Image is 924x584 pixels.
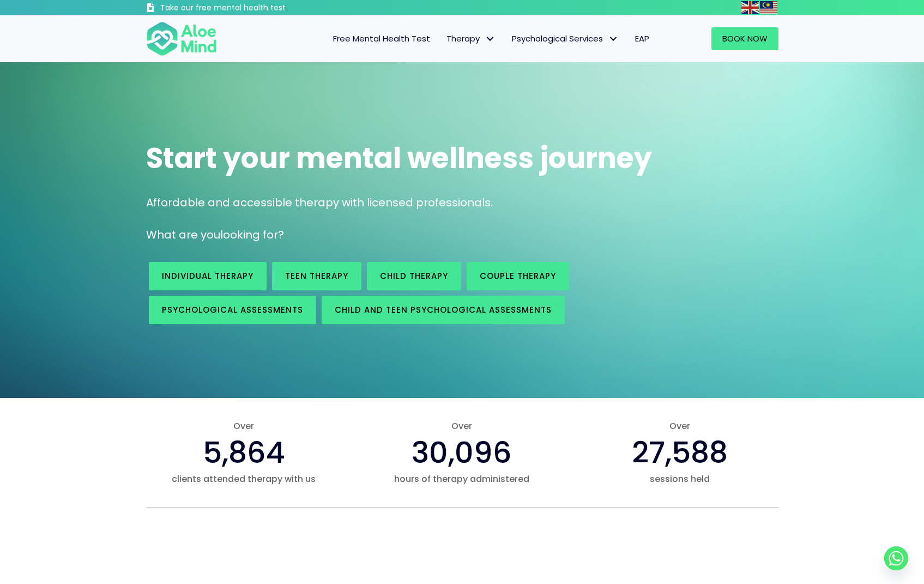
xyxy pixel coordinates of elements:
span: Couple therapy [480,270,556,282]
span: Book Now [722,33,768,44]
span: Free Mental Health Test [333,33,430,44]
span: Start your mental wellness journey [146,138,652,178]
span: Teen Therapy [285,270,348,282]
span: What are you [146,227,220,242]
span: EAP [635,33,649,44]
a: Free Mental Health Test [325,27,438,50]
span: clients attended therapy with us [146,473,342,485]
span: sessions held [582,473,778,485]
a: Child Therapy [367,262,461,290]
span: 30,096 [412,432,512,473]
img: en [741,1,759,14]
span: Psychological Services [512,33,619,44]
img: ms [760,1,777,14]
span: Over [364,420,560,432]
span: Child Therapy [380,270,448,282]
a: Child and Teen Psychological assessments [322,296,565,324]
a: Psychological ServicesPsychological Services: submenu [504,27,627,50]
span: Individual therapy [162,270,253,282]
img: Aloe mind Logo [146,21,217,57]
a: Whatsapp [884,546,908,570]
a: Book Now [711,27,778,50]
a: Teen Therapy [272,262,361,290]
span: Therapy: submenu [482,31,498,47]
a: Couple therapy [467,262,569,290]
span: Over [146,420,342,432]
span: 5,864 [203,432,285,473]
p: Affordable and accessible therapy with licensed professionals. [146,195,778,211]
span: hours of therapy administered [364,473,560,485]
span: Therapy [446,33,496,44]
a: Psychological assessments [149,296,316,324]
h3: Take our free mental health test [160,3,344,14]
a: Individual therapy [149,262,267,290]
nav: Menu [231,27,657,50]
span: Over [582,420,778,432]
a: EAP [627,27,657,50]
span: Psychological Services: submenu [606,31,621,47]
span: Child and Teen Psychological assessments [335,304,552,315]
a: TherapyTherapy: submenu [438,27,504,50]
a: Malay [760,1,778,14]
a: Take our free mental health test [146,3,344,15]
span: Psychological assessments [162,304,303,315]
span: 27,588 [632,432,728,473]
span: looking for? [220,227,284,242]
a: English [741,1,760,14]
